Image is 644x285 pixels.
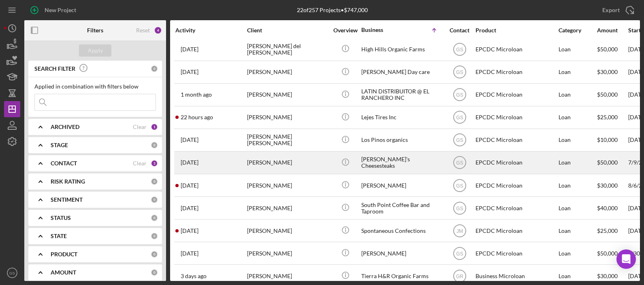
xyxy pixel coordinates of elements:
[247,61,328,83] div: [PERSON_NAME]
[51,215,71,221] b: STATUS
[361,107,442,128] div: Lejes Tires Inc
[476,38,557,60] div: EPCDC Microloan
[88,44,103,57] div: Apply
[133,160,147,167] div: Clear
[151,214,158,222] div: 0
[136,27,150,34] div: Reset
[476,152,557,173] div: EPCDC Microloan
[34,83,156,90] div: Applied in combination with filters below
[247,27,328,34] div: Client
[476,175,557,196] div: EPCDC Microloan
[361,129,442,151] div: Los Pinos organics
[361,38,442,60] div: High Hills Organic Farms
[181,69,198,75] time: 2025-03-11 17:28
[247,152,328,173] div: [PERSON_NAME]
[361,84,442,106] div: LATIN DISTRIBUITOR @ EL RANCHERO INC
[247,175,328,196] div: [PERSON_NAME]
[247,220,328,241] div: [PERSON_NAME]
[616,249,636,269] div: Open Intercom Messenger
[361,152,442,173] div: [PERSON_NAME]'s Cheesesteaks
[181,250,198,257] time: 2025-01-30 05:01
[456,92,463,98] text: GS
[247,129,328,151] div: [PERSON_NAME] [PERSON_NAME]
[181,273,207,279] time: 2025-08-25 21:44
[559,84,596,106] div: Loan
[597,38,627,60] div: $50,000
[361,197,442,219] div: South Point Coffee Bar and Taproom
[181,159,198,166] time: 2025-08-23 05:05
[247,84,328,106] div: [PERSON_NAME]
[181,182,198,189] time: 2025-08-27 00:30
[476,61,557,83] div: EPCDC Microloan
[476,27,557,34] div: Product
[559,175,596,196] div: Loan
[34,65,75,72] b: SEARCH FILTER
[87,27,103,34] b: Filters
[559,152,596,173] div: Loan
[559,61,596,83] div: Loan
[476,197,557,219] div: EPCDC Microloan
[181,137,198,143] time: 2025-07-01 04:14
[444,27,475,34] div: Contact
[456,251,463,256] text: GS
[181,114,213,120] time: 2025-08-28 02:54
[456,115,463,120] text: GS
[181,46,198,53] time: 2025-06-16 18:03
[456,228,463,234] text: JM
[24,2,84,18] button: New Project
[597,175,627,196] div: $30,000
[559,38,596,60] div: Loan
[559,129,596,151] div: Loan
[476,129,557,151] div: EPCDC Microloan
[597,197,627,219] div: $40,000
[597,129,627,151] div: $10,000
[456,70,463,75] text: GS
[361,61,442,83] div: [PERSON_NAME] Day care
[597,243,627,264] div: $50,000
[602,2,620,18] div: Export
[597,220,627,241] div: $25,000
[476,220,557,241] div: EPCDC Microloan
[361,175,442,196] div: [PERSON_NAME]
[456,183,463,188] text: GS
[247,107,328,128] div: [PERSON_NAME]
[361,27,402,33] div: Business
[151,178,158,185] div: 0
[151,160,158,167] div: 3
[151,141,158,149] div: 0
[181,228,198,234] time: 2025-08-27 18:52
[51,196,83,203] b: SENTIMENT
[247,243,328,264] div: [PERSON_NAME]
[181,91,212,98] time: 2025-07-17 21:33
[154,26,162,34] div: 4
[594,2,640,18] button: Export
[9,271,15,275] text: GS
[247,197,328,219] div: [PERSON_NAME]
[559,220,596,241] div: Loan
[45,2,76,18] div: New Project
[476,84,557,106] div: EPCDC Microloan
[597,152,627,173] div: $50,000
[476,243,557,264] div: EPCDC Microloan
[456,47,463,53] text: GS
[597,27,627,34] div: Amount
[51,160,77,167] b: CONTACT
[559,27,596,34] div: Category
[597,107,627,128] div: $25,000
[330,27,360,34] div: Overview
[297,7,368,13] div: 22 of 257 Projects • $747,000
[133,124,147,130] div: Clear
[151,251,158,258] div: 0
[51,142,68,148] b: STAGE
[476,107,557,128] div: EPCDC Microloan
[175,27,246,34] div: Activity
[51,269,76,276] b: AMOUNT
[151,65,158,72] div: 0
[151,196,158,203] div: 0
[456,160,463,166] text: GS
[361,243,442,264] div: [PERSON_NAME]
[559,243,596,264] div: Loan
[151,232,158,240] div: 0
[247,38,328,60] div: [PERSON_NAME] del [PERSON_NAME]
[361,220,442,241] div: Spontaneous Confections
